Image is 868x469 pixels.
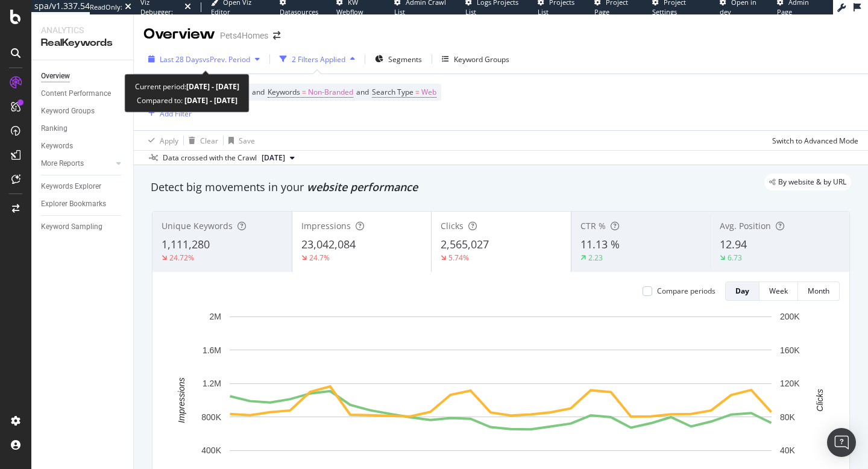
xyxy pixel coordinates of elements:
span: Last 28 Days [160,54,203,65]
a: Content Performance [41,87,125,100]
text: 200K [780,312,800,321]
div: Keyword Groups [41,105,95,118]
button: Week [759,282,798,301]
span: 23,042,084 [301,237,356,251]
b: [DATE] - [DATE] [186,81,239,92]
text: 400K [201,445,221,455]
div: ReadOnly: [90,2,122,12]
span: 11.13 % [580,237,620,251]
text: 1.2M [203,379,221,388]
span: Segments [388,54,422,65]
div: 2.23 [588,253,603,263]
div: Add Filter [160,109,192,119]
button: 2 Filters Applied [275,49,360,69]
div: 24.7% [309,253,330,263]
a: Keywords Explorer [41,180,125,193]
button: Day [725,282,759,301]
span: Non-Branded [308,84,353,101]
div: Ranking [41,122,68,135]
div: Keywords Explorer [41,180,101,193]
text: Clicks [815,389,825,411]
a: Ranking [41,122,125,135]
span: Datasources [280,7,318,16]
span: = [415,87,420,97]
div: More Reports [41,157,84,170]
text: 120K [780,379,800,388]
span: Avg. Position [720,220,771,231]
a: Overview [41,70,125,83]
span: 2025 Sep. 28th [262,153,285,163]
div: arrow-right-arrow-left [273,31,280,40]
div: Compared to: [137,93,237,107]
button: Add Filter [143,106,192,121]
span: Web [421,84,436,101]
div: Open Intercom Messenger [827,428,856,457]
button: Clear [184,131,218,150]
span: 12.94 [720,237,747,251]
div: Clear [200,136,218,146]
span: Unique Keywords [162,220,233,231]
span: and [356,87,369,97]
a: Keyword Sampling [41,221,125,233]
span: CTR % [580,220,606,231]
div: Data crossed with the Crawl [163,153,257,163]
span: = [302,87,306,97]
div: Day [735,286,749,296]
span: and [252,87,265,97]
div: Content Performance [41,87,111,100]
text: 80K [780,412,796,422]
span: 2,565,027 [441,237,489,251]
div: Month [808,286,829,296]
text: 2M [210,312,221,321]
span: By website & by URL [778,178,846,186]
text: 800K [201,412,221,422]
span: Search Type [372,87,414,97]
button: [DATE] [257,151,300,165]
a: Keyword Groups [41,105,125,118]
span: Keywords [268,87,300,97]
button: Switch to Advanced Mode [767,131,858,150]
div: 6.73 [728,253,742,263]
b: [DATE] - [DATE] [183,95,237,105]
div: Keyword Groups [454,54,509,65]
div: 5.74% [448,253,469,263]
div: Pets4Homes [220,30,268,42]
div: 2 Filters Applied [292,54,345,65]
a: Keywords [41,140,125,153]
div: Keywords [41,140,73,153]
a: More Reports [41,157,113,170]
div: 24.72% [169,253,194,263]
div: legacy label [764,174,851,190]
button: Last 28 DaysvsPrev. Period [143,49,265,69]
button: Month [798,282,840,301]
div: Explorer Bookmarks [41,198,106,210]
div: Overview [143,24,215,45]
button: Segments [370,49,427,69]
text: 1.6M [203,345,221,355]
div: Overview [41,70,70,83]
div: RealKeywords [41,36,124,50]
text: Impressions [177,377,186,423]
span: Clicks [441,220,464,231]
span: Impressions [301,220,351,231]
div: Save [239,136,255,146]
span: 1,111,280 [162,237,210,251]
div: Compare periods [657,286,715,296]
div: Current period: [135,80,239,93]
button: Keyword Groups [437,49,514,69]
div: Analytics [41,24,124,36]
div: Switch to Advanced Mode [772,136,858,146]
div: Week [769,286,788,296]
text: 40K [780,445,796,455]
div: Apply [160,136,178,146]
button: Apply [143,131,178,150]
text: 160K [780,345,800,355]
div: Keyword Sampling [41,221,102,233]
span: vs Prev. Period [203,54,250,65]
button: Save [224,131,255,150]
a: Explorer Bookmarks [41,198,125,210]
